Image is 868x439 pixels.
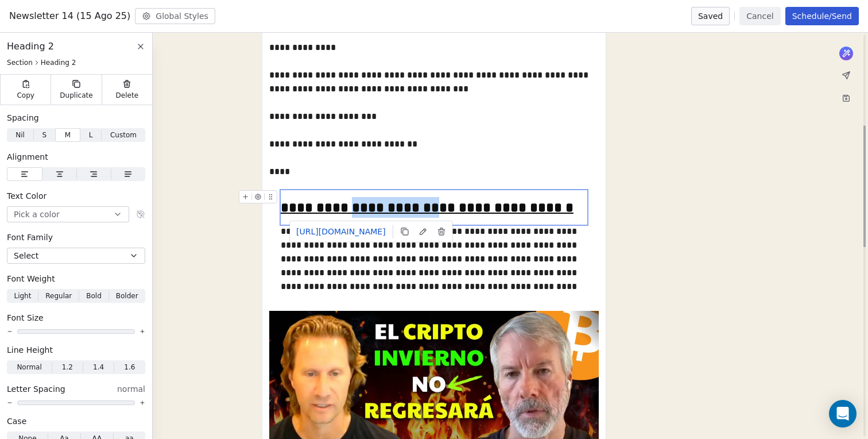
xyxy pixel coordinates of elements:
span: Text Color [7,190,46,202]
span: Normal [17,362,41,372]
span: Light [14,291,31,301]
span: normal [117,383,145,395]
button: Cancel [739,7,780,25]
span: Regular [45,291,72,301]
span: Letter Spacing [7,383,65,395]
span: Line Height [7,344,53,356]
span: Spacing [7,112,39,124]
span: 1.2 [62,362,73,372]
span: L [89,130,93,140]
span: Select [14,250,38,261]
span: Alignment [7,151,48,163]
span: Heading 2 [41,58,76,67]
span: Copy [17,91,34,100]
span: Nil [15,130,25,140]
span: Font Family [7,232,53,243]
div: Open Intercom Messenger [829,400,857,428]
span: 1.6 [124,362,135,372]
span: Section [7,58,33,67]
a: [URL][DOMAIN_NAME] [292,224,390,240]
span: Bold [86,291,102,301]
span: Case [7,415,26,427]
span: 1.4 [93,362,104,372]
span: Custom [110,130,137,140]
button: Global Styles [135,8,215,24]
span: Delete [116,91,139,100]
span: Duplicate [60,91,92,100]
span: S [42,130,46,140]
button: Saved [691,7,730,25]
span: Heading 2 [7,40,54,53]
span: Font Weight [7,273,55,284]
span: Newsletter 14 (15 Ago 25) [9,9,130,23]
span: Font Size [7,312,44,324]
button: Schedule/Send [785,7,859,25]
span: Bolder [116,291,138,301]
button: Pick a color [7,206,129,222]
